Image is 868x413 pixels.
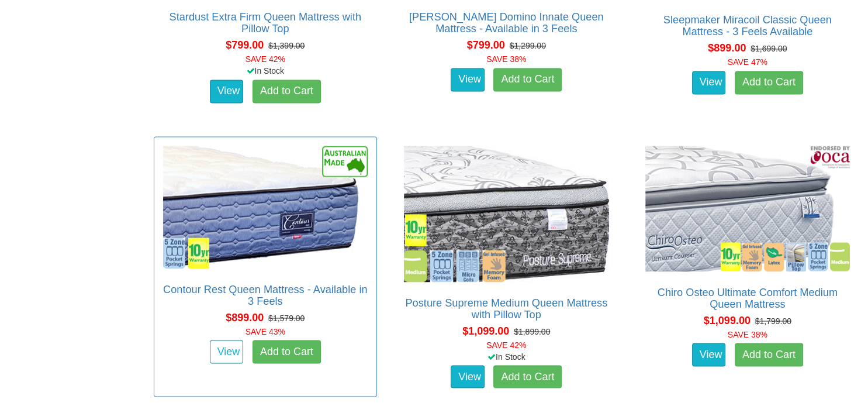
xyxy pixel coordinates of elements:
span: $799.00 [467,39,505,51]
a: Add to Cart [735,343,803,366]
a: Add to Cart [493,365,562,388]
span: $899.00 [226,311,264,323]
span: $899.00 [708,42,746,54]
img: Chiro Osteo Ultimate Comfort Medium Queen Mattress [642,143,853,274]
a: Add to Cart [493,68,562,91]
font: SAVE 38% [728,329,767,339]
img: Contour Rest Queen Mattress - Available in 3 Feels [160,143,371,271]
a: Add to Cart [253,80,321,103]
span: $1,099.00 [704,314,751,326]
font: SAVE 42% [486,340,526,349]
a: View [451,365,485,388]
a: Contour Rest Queen Mattress - Available in 3 Feels [163,283,367,307]
a: Posture Supreme Medium Queen Mattress with Pillow Top [405,297,607,320]
font: SAVE 47% [728,57,767,67]
a: Sleepmaker Miracoil Classic Queen Mattress - 3 Feels Available [663,14,832,37]
a: Chiro Osteo Ultimate Comfort Medium Queen Mattress [658,286,838,309]
a: Add to Cart [735,71,803,94]
a: View [210,340,244,363]
a: [PERSON_NAME] Domino Innate Queen Mattress - Available in 3 Feels [409,11,604,35]
div: In Stock [151,65,380,77]
a: View [451,68,485,91]
a: Stardust Extra Firm Queen Mattress with Pillow Top [170,11,362,35]
del: $1,299.00 [510,41,546,50]
font: SAVE 43% [245,326,285,336]
del: $1,399.00 [268,41,305,50]
font: SAVE 42% [245,54,285,64]
a: View [210,80,244,103]
span: $799.00 [226,39,264,51]
a: View [692,71,726,94]
a: View [692,343,726,366]
del: $1,699.00 [751,44,787,53]
div: In Stock [392,350,621,362]
del: $1,899.00 [514,326,550,336]
del: $1,579.00 [268,313,305,322]
font: SAVE 38% [486,54,526,64]
img: Posture Supreme Medium Queen Mattress with Pillow Top [401,143,612,284]
a: Add to Cart [253,340,321,363]
del: $1,799.00 [755,316,791,325]
span: $1,099.00 [462,325,509,336]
